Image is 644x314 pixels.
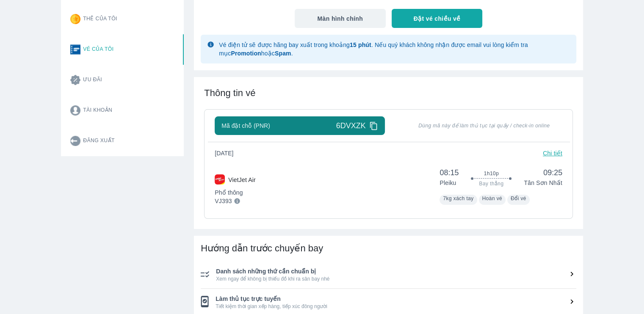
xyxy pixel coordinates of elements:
[215,188,255,197] p: Phổ thông
[215,197,232,205] p: VJ393
[231,50,261,57] strong: Promotion
[524,179,562,187] p: Tân Sơn Nhất
[64,95,184,126] button: Tài khoản
[70,136,80,146] img: logout
[64,126,184,156] button: Đăng xuất
[484,170,499,177] span: 1h10p
[275,50,291,57] strong: Spam
[201,243,323,253] span: Hướng dẫn trước chuyến bay
[414,14,461,23] span: Đặt vé chiều về
[64,65,184,95] button: Ưu đãi
[318,14,363,23] span: Màn hình chính
[524,168,562,178] span: 09:25
[479,180,503,187] span: Bay thẳng
[219,41,528,57] span: Vé điện tử sẽ được hãng bay xuất trong khoảng . Nếu quý khách không nhận được email vui lòng kiểm...
[70,44,80,55] img: ticket
[228,176,255,184] p: VietJet Air
[439,179,459,187] p: Pleiku
[201,296,209,307] img: ic_checklist
[216,267,576,275] span: Danh sách những thứ cần chuẩn bị
[70,14,80,24] img: star
[207,41,214,47] img: glyph
[216,275,576,282] span: Xem ngay để không bị thiếu đồ khi ra sân bay nhé
[350,41,371,48] strong: 15 phút
[204,88,255,98] span: Thông tin vé
[201,271,209,278] img: ic_checklist
[482,196,503,201] span: Hoàn vé
[439,168,459,178] span: 08:15
[64,4,184,34] button: Thẻ của tôi
[70,105,80,116] img: account
[336,121,366,131] span: 6DVXZK
[511,196,526,201] span: Đổi vé
[543,149,562,157] p: Chi tiết
[216,303,576,310] span: Tiết kiệm thời gian xếp hàng, tiếp xúc đông người
[70,75,80,85] img: promotion
[221,121,270,130] span: Mã đặt chỗ (PNR)
[406,122,562,129] span: Dùng mã này để làm thủ tục tại quầy / check-in online
[443,196,473,201] span: 7kg xách tay
[64,34,184,65] button: Vé của tôi
[295,9,386,28] button: Màn hình chính
[215,149,240,157] span: [DATE]
[392,9,483,28] button: Đặt vé chiều về
[216,295,576,303] span: Làm thủ tục trực tuyến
